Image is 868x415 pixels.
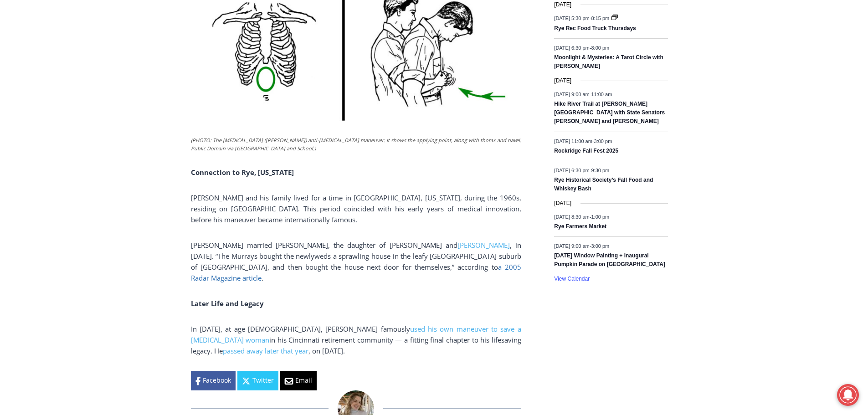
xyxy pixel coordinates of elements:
[554,199,571,208] time: [DATE]
[554,214,589,220] span: [DATE] 8:30 am
[591,214,609,220] span: 1:00 pm
[219,88,442,113] a: Intern @ [DOMAIN_NAME]
[554,243,609,249] time: -
[262,273,263,282] span: .
[230,0,431,88] div: "We would have speakers with experience in local journalism speak to us about their experiences a...
[554,243,589,249] span: [DATE] 9:00 am
[191,241,457,250] span: [PERSON_NAME] married [PERSON_NAME], the daughter of [PERSON_NAME] and
[237,371,278,390] a: Twitter
[554,15,589,21] span: [DATE] 5:30 pm
[554,54,663,70] a: Moonlight & Mysteries: A Tarot Circle with [PERSON_NAME]
[554,77,571,85] time: [DATE]
[591,15,609,21] span: 8:15 pm
[554,214,609,220] time: -
[191,168,294,177] b: Connection to Rye, [US_STATE]
[554,15,611,21] time: -
[457,241,510,250] a: [PERSON_NAME]
[554,45,589,50] span: [DATE] 6:30 pm
[191,371,236,390] a: Facebook
[591,45,609,50] span: 8:00 pm
[554,177,653,193] a: Rye Historical Society’s Fall Food and Whiskey Bash
[554,25,636,32] a: Rye Rec Food Truck Thursdays
[591,168,609,173] span: 9:30 pm
[191,241,521,272] span: , in [DATE]. “The Murrays bought the newlyweds a sprawling house in the leafy [GEOGRAPHIC_DATA] s...
[554,252,665,268] a: [DATE] Window Painting + Inaugural Pumpkin Parade on [GEOGRAPHIC_DATA]
[554,101,665,126] a: Hike River Trail at [PERSON_NAME][GEOGRAPHIC_DATA] with State Senators [PERSON_NAME] and [PERSON_...
[554,168,609,173] time: -
[308,346,345,355] span: , on [DATE].
[554,138,592,143] span: [DATE] 11:00 am
[554,91,589,97] span: [DATE] 9:00 am
[191,335,521,355] span: in his Cincinnati retirement community — a fitting final chapter to his lifesaving legacy. He
[554,138,612,143] time: -
[280,371,317,390] a: Email
[191,193,521,224] span: [PERSON_NAME] and his family lived for a time in [GEOGRAPHIC_DATA], [US_STATE], during the 1960s,...
[554,45,609,50] time: -
[554,91,612,97] time: -
[223,346,308,355] a: passed away later that year
[554,223,606,231] a: Rye Farmers Market
[591,91,612,97] span: 11:00 am
[554,0,571,9] time: [DATE]
[554,148,618,155] a: Rockridge Fall Fest 2025
[554,276,590,282] a: View Calendar
[594,138,612,143] span: 3:00 pm
[591,243,609,249] span: 3:00 pm
[554,168,589,173] span: [DATE] 6:30 pm
[191,324,410,333] span: In [DATE], at age [DEMOGRAPHIC_DATA], [PERSON_NAME] famously
[191,136,521,152] figcaption: (PHOTO: The [MEDICAL_DATA] ([PERSON_NAME]) anti-[MEDICAL_DATA] maneuver. It shows the applying po...
[191,299,264,308] b: Later Life and Legacy
[238,91,422,111] span: Intern @ [DOMAIN_NAME]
